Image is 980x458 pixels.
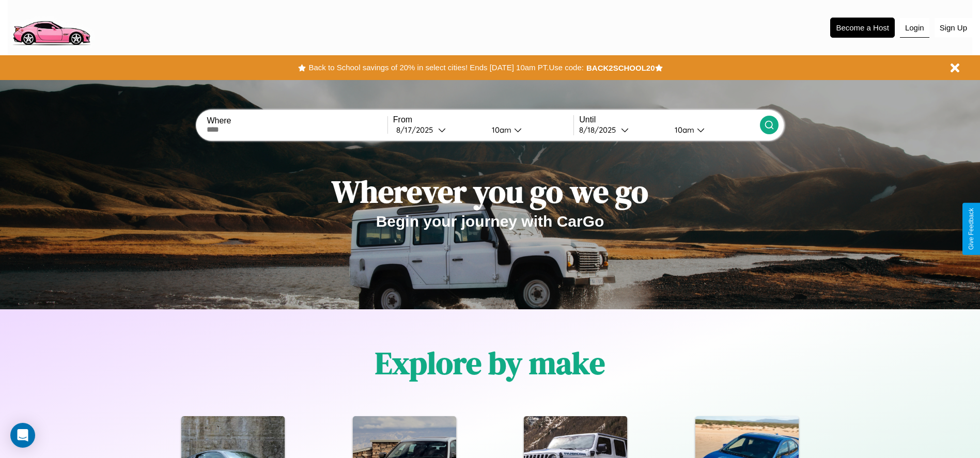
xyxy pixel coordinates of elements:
[306,60,586,75] button: Back to School savings of 20% in select cities! Ends [DATE] 10am PT.Use code:
[935,18,972,37] button: Sign Up
[830,18,895,38] button: Become a Host
[396,125,438,135] div: 8 / 17 / 2025
[8,5,95,48] img: logo
[207,116,387,125] label: Where
[579,125,621,135] div: 8 / 18 / 2025
[900,18,929,38] button: Login
[375,342,605,384] h1: Explore by make
[666,124,760,135] button: 10am
[579,115,759,124] label: Until
[393,124,484,135] button: 8/17/2025
[393,115,573,124] label: From
[484,124,574,135] button: 10am
[487,125,514,135] div: 10am
[968,208,975,250] div: Give Feedback
[586,64,655,72] b: BACK2SCHOOL20
[10,423,35,448] div: Open Intercom Messenger
[670,125,697,135] div: 10am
